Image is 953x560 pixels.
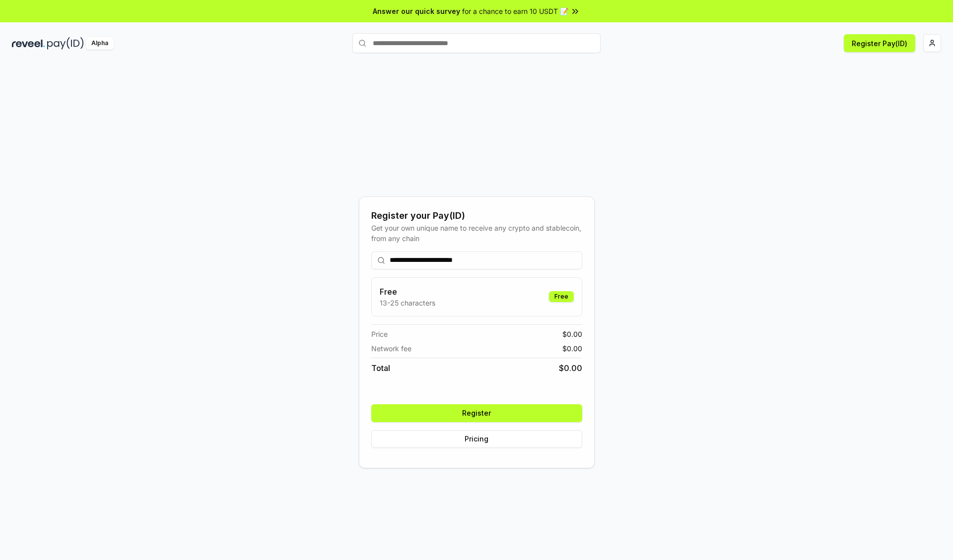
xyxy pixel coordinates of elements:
[86,37,114,50] div: Alpha
[371,343,411,354] span: Network fee
[371,223,582,244] div: Get your own unique name to receive any crypto and stablecoin, from any chain
[371,404,582,422] button: Register
[371,430,582,448] button: Pricing
[371,209,582,223] div: Register your Pay(ID)
[559,362,582,374] span: $ 0.00
[47,37,84,50] img: pay_id
[380,286,435,298] h3: Free
[371,329,388,339] span: Price
[549,291,574,302] div: Free
[380,298,435,308] p: 13-25 characters
[373,6,460,16] span: Answer our quick survey
[844,34,915,52] button: Register Pay(ID)
[462,6,568,16] span: for a chance to earn 10 USDT 📝
[371,362,390,374] span: Total
[562,329,582,339] span: $ 0.00
[562,343,582,354] span: $ 0.00
[12,37,45,50] img: reveel_dark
